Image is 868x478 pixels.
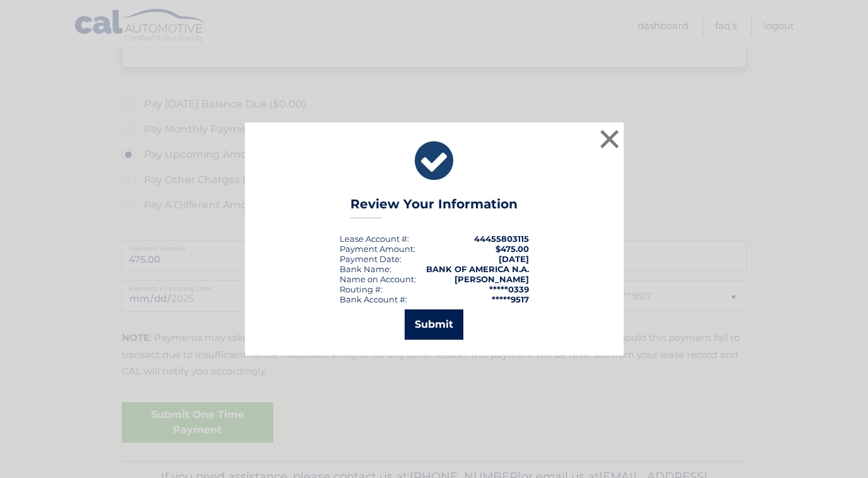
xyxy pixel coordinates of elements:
[340,244,415,254] div: Payment Amount:
[340,254,401,264] div: :
[426,264,529,274] strong: BANK OF AMERICA N.A.
[340,284,383,294] div: Routing #:
[340,294,407,304] div: Bank Account #:
[340,264,391,274] div: Bank Name:
[340,234,409,244] div: Lease Account #:
[474,234,529,244] strong: 44455803115
[340,274,416,284] div: Name on Account:
[597,126,622,152] button: ×
[496,244,529,254] span: $475.00
[499,254,529,264] span: [DATE]
[405,309,463,340] button: Submit
[340,254,400,264] span: Payment Date
[455,274,529,284] strong: [PERSON_NAME]
[350,196,518,218] h3: Review Your Information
